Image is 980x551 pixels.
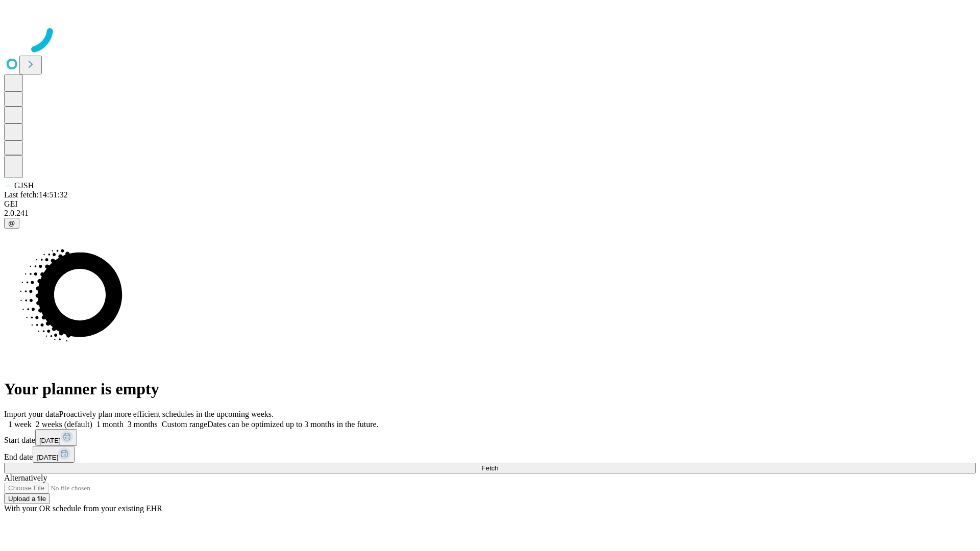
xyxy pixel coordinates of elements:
[4,190,68,199] span: Last fetch: 14:51:32
[14,181,34,190] span: GJSH
[4,473,47,482] span: Alternatively
[4,446,976,463] div: End date
[4,218,19,229] button: @
[36,420,92,429] span: 2 weeks (default)
[96,420,124,429] span: 1 month
[4,493,50,504] button: Upload a file
[35,429,77,446] button: [DATE]
[4,410,59,418] span: Import your data
[4,463,976,473] button: Fetch
[4,504,162,513] span: With your OR schedule from your existing EHR
[481,464,498,472] span: Fetch
[128,420,158,429] span: 3 months
[4,209,976,218] div: 2.0.241
[37,454,58,461] span: [DATE]
[59,410,274,418] span: Proactively plan more efficient schedules in the upcoming weeks.
[39,437,61,444] span: [DATE]
[8,420,32,429] span: 1 week
[162,420,207,429] span: Custom range
[207,420,378,429] span: Dates can be optimized up to 3 months in the future.
[33,446,75,463] button: [DATE]
[8,219,15,227] span: @
[4,429,976,446] div: Start date
[4,380,976,398] h1: Your planner is empty
[4,199,976,209] div: GEI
